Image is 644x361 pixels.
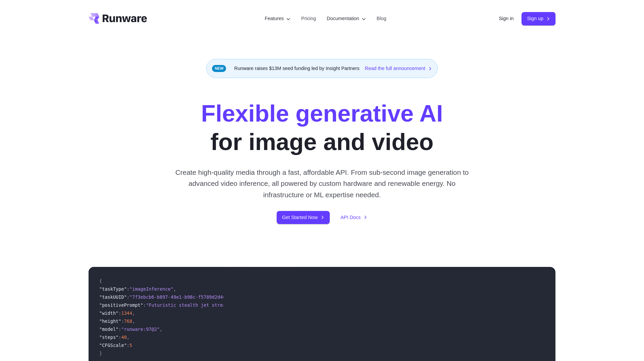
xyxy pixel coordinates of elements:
label: Features [265,15,290,22]
span: "7f3ebcb6-b897-49e1-b98c-f5789d2d40d7" [129,294,234,300]
p: Create high-quality media through a fast, affordable API. From sub-second image generation to adv... [173,167,472,200]
span: , [127,335,129,340]
span: : [118,327,121,332]
a: Sign in [499,15,514,22]
a: Pricing [301,15,316,22]
span: } [99,351,102,356]
span: "runware:97@2" [121,327,160,332]
span: "taskUUID" [99,294,127,300]
span: , [173,286,176,292]
span: "CFGScale" [99,343,127,348]
span: : [121,318,124,324]
span: "height" [99,318,121,324]
strong: Flexible generative AI [201,100,443,127]
span: "imageInference" [129,286,173,292]
span: "steps" [99,335,118,340]
span: , [132,310,135,316]
label: Documentation [327,15,366,22]
span: 1344 [121,310,132,316]
span: : [127,286,129,292]
a: Read the full announcement [365,65,432,72]
span: : [118,310,121,316]
span: : [127,294,129,300]
span: 768 [124,318,132,324]
span: "taskType" [99,286,127,292]
a: API Docs [340,214,367,221]
span: 5 [129,343,132,348]
a: Blog [377,15,386,22]
span: 40 [121,335,126,340]
span: "width" [99,310,118,316]
span: "Futuristic stealth jet streaking through a neon-lit cityscape with glowing purple exhaust" [146,302,396,308]
h1: for image and video [201,99,443,156]
span: "positivePrompt" [99,302,143,308]
span: , [160,327,162,332]
a: Sign up [522,12,555,25]
a: Go to / [89,13,147,24]
span: , [132,318,135,324]
span: "model" [99,327,118,332]
span: : [127,343,129,348]
span: { [99,278,102,284]
span: : [143,302,146,308]
div: Runware raises $13M seed funding led by Insight Partners [206,59,438,78]
span: : [118,335,121,340]
a: Get Started Now [277,211,330,224]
